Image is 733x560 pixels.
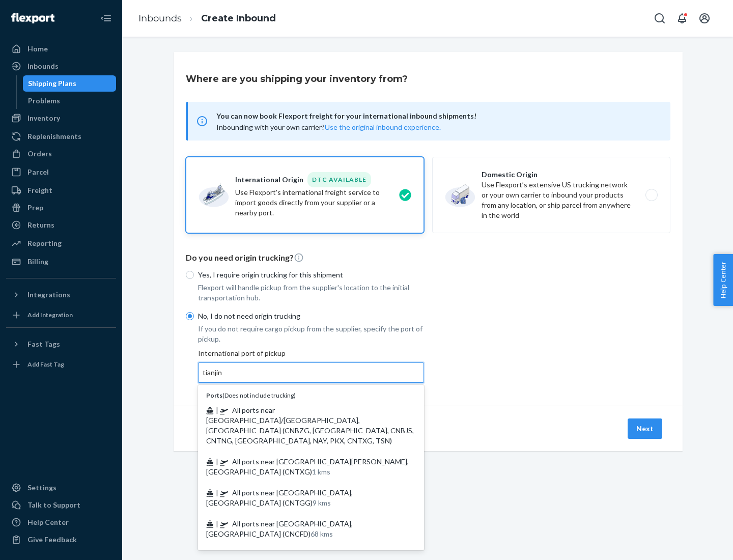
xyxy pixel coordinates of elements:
[27,311,73,319] div: Add Integration
[201,13,276,24] a: Create Inbound
[27,257,48,267] div: Billing
[27,131,81,142] div: Replenishments
[6,356,116,373] a: Add Fast Tag
[186,312,194,320] input: No, I do not need origin trucking
[186,271,194,279] input: Yes, I require origin trucking for this shipment
[6,182,116,199] a: Freight
[27,44,48,54] div: Home
[198,348,424,383] div: International port of pickup
[27,61,59,71] div: Inbounds
[186,72,408,86] h3: Where are you shipping your inventory from?
[28,78,76,89] div: Shipping Plans
[6,497,116,513] a: Talk to Support
[6,110,116,126] a: Inventory
[206,457,409,476] span: All ports near [GEOGRAPHIC_DATA][PERSON_NAME], [GEOGRAPHIC_DATA] (CNTXG)
[313,498,331,507] span: 9 kms
[27,149,52,159] div: Orders
[206,519,353,538] span: All ports near [GEOGRAPHIC_DATA], [GEOGRAPHIC_DATA] (CNCFD)
[6,336,116,352] button: Fast Tags
[198,270,424,280] p: Yes, I require origin trucking for this shipment
[206,391,222,399] b: Ports
[27,500,80,510] div: Talk to Support
[713,254,733,306] button: Help Center
[216,406,218,414] span: |
[23,93,117,109] a: Problems
[27,113,60,123] div: Inventory
[11,13,54,23] img: Flexport logo
[216,457,218,466] span: |
[28,96,60,106] div: Problems
[216,123,441,131] span: Inbounding with your own carrier?
[27,360,64,369] div: Add Fast Tag
[27,238,62,248] div: Reporting
[6,164,116,180] a: Parcel
[6,307,116,323] a: Add Integration
[27,167,49,177] div: Parcel
[198,324,424,344] p: If you do not require cargo pickup from the supplier, specify the port of pickup.
[27,220,54,230] div: Returns
[198,283,424,303] p: Flexport will handle pickup from the supplier's location to the initial transportation hub.
[6,146,116,162] a: Orders
[206,391,296,399] span: ( Does not include trucking )
[23,75,117,92] a: Shipping Plans
[198,311,424,321] p: No, I do not need origin trucking
[6,41,116,57] a: Home
[138,13,182,24] a: Inbounds
[27,185,52,195] div: Freight
[6,480,116,496] a: Settings
[311,529,333,538] span: 68 kms
[628,418,662,439] button: Next
[96,8,116,29] button: Close Navigation
[6,235,116,251] a: Reporting
[6,254,116,270] a: Billing
[27,483,57,493] div: Settings
[27,290,70,300] div: Integrations
[6,200,116,216] a: Prep
[325,122,441,132] button: Use the original inbound experience.
[27,339,60,349] div: Fast Tags
[694,8,715,29] button: Open account menu
[216,488,218,497] span: |
[6,217,116,233] a: Returns
[650,8,670,29] button: Open Search Box
[206,406,414,445] span: All ports near [GEOGRAPHIC_DATA]/[GEOGRAPHIC_DATA], [GEOGRAPHIC_DATA] (CNBZG, [GEOGRAPHIC_DATA], ...
[672,8,692,29] button: Open notifications
[130,4,284,34] ol: breadcrumbs
[6,128,116,145] a: Replenishments
[6,58,116,74] a: Inbounds
[216,519,218,528] span: |
[27,517,69,527] div: Help Center
[312,467,330,476] span: 1 kms
[206,488,353,507] span: All ports near [GEOGRAPHIC_DATA], [GEOGRAPHIC_DATA] (CNTGG)
[6,287,116,303] button: Integrations
[6,514,116,530] a: Help Center
[27,535,77,545] div: Give Feedback
[216,110,658,122] span: You can now book Flexport freight for your international inbound shipments!
[6,531,116,548] button: Give Feedback
[186,252,670,264] p: Do you need origin trucking?
[203,368,223,378] input: Ports(Does not include trucking) | All ports near [GEOGRAPHIC_DATA]/[GEOGRAPHIC_DATA], [GEOGRAPHI...
[27,203,43,213] div: Prep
